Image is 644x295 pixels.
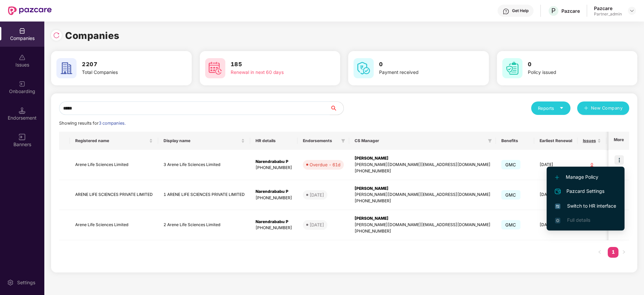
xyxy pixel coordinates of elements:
[561,8,580,14] div: Pazcare
[250,132,297,150] th: HR details
[8,6,52,15] img: New Pazcare Logo
[618,247,629,258] li: Next Page
[583,162,601,168] div: 0
[19,28,26,34] img: svg+xml;base64,PHN2ZyBpZD0iQ29tcGFuaWVzIiB4bWxucz0iaHR0cDovL3d3dy53My5vcmcvMjAwMC9zdmciIHdpZHRoPS...
[618,247,629,258] button: right
[496,132,534,150] th: Benefits
[614,155,624,165] img: icon
[158,150,250,180] td: 3 Arene Life Sciences Limited
[355,198,491,204] div: [PHONE_NUMBER]
[256,219,292,225] div: Narendrababu P
[534,150,578,180] td: [DATE]
[534,180,578,210] td: [DATE]
[608,132,629,150] th: More
[622,250,626,254] span: right
[19,134,26,140] img: svg+xml;base64,PHN2ZyB3aWR0aD0iMTYiIGhlaWdodD0iMTYiIHZpZXdCb3g9IjAgMCAxNiAxNiIgZmlsbD0ibm9uZSIgeG...
[502,58,522,78] img: svg+xml;base64,PHN2ZyB4bWxucz0iaHR0cDovL3d3dy53My5vcmcvMjAwMC9zdmciIHdpZHRoPSI2MCIgaGVpZ2h0PSI2MC...
[555,173,616,181] span: Manage Policy
[355,162,491,168] div: [PERSON_NAME][DOMAIN_NAME][EMAIL_ADDRESS][DOMAIN_NAME]
[594,11,622,17] div: Partner_admin
[591,105,623,112] span: New Company
[310,192,324,198] div: [DATE]
[594,247,605,258] li: Previous Page
[577,101,629,115] button: plusNew Company
[355,168,491,174] div: [PHONE_NUMBER]
[355,215,491,222] div: [PERSON_NAME]
[555,204,560,209] img: svg+xml;base64,PHN2ZyB4bWxucz0iaHR0cDovL3d3dy53My5vcmcvMjAwMC9zdmciIHdpZHRoPSIxNiIgaGVpZ2h0PSIxNi...
[256,188,292,195] div: Narendrababu P
[158,210,250,240] td: 2 Arene Life Sciences Limited
[70,210,158,240] td: Arene Life Sciences Limited
[584,106,588,111] span: plus
[82,69,167,76] div: Total Companies
[231,69,315,76] div: Renewal in next 60 days
[53,32,60,39] img: svg+xml;base64,PHN2ZyBpZD0iUmVsb2FkLTMyeDMyIiB4bWxucz0iaHR0cDovL3d3dy53My5vcmcvMjAwMC9zdmciIHdpZH...
[340,137,347,145] span: filter
[555,175,559,179] img: svg+xml;base64,PHN2ZyB4bWxucz0iaHR0cDovL3d3dy53My5vcmcvMjAwMC9zdmciIHdpZHRoPSIxMi4yMDEiIGhlaWdodD...
[158,180,250,210] td: 1 ARENE LIFE SCIENCES PRIVATE LIMITED
[551,7,556,15] span: P
[355,138,485,143] span: CS Manager
[355,192,491,198] div: [PERSON_NAME][DOMAIN_NAME][EMAIL_ADDRESS][DOMAIN_NAME]
[355,228,491,235] div: [PHONE_NUMBER]
[534,210,578,240] td: [DATE]
[70,132,158,150] th: Registered name
[231,60,315,69] h3: 185
[99,121,126,126] span: 3 companies.
[56,58,77,78] img: svg+xml;base64,PHN2ZyB4bWxucz0iaHR0cDovL3d3dy53My5vcmcvMjAwMC9zdmciIHdpZHRoPSI2MCIgaGVpZ2h0PSI2MC...
[256,165,292,171] div: [PHONE_NUMBER]
[330,101,344,115] button: search
[330,106,343,111] span: search
[205,58,225,78] img: svg+xml;base64,PHN2ZyB4bWxucz0iaHR0cDovL3d3dy53My5vcmcvMjAwMC9zdmciIHdpZHRoPSI2MCIgaGVpZ2h0PSI2MC...
[528,60,612,69] h3: 0
[567,217,590,223] span: Full details
[341,139,345,143] span: filter
[70,180,158,210] td: ARENE LIFE SCIENCES PRIVATE LIMITED
[538,105,564,112] div: Reports
[256,225,292,231] div: [PHONE_NUMBER]
[70,150,158,180] td: Arene Life Sciences Limited
[59,121,126,126] span: Showing results for
[487,137,493,145] span: filter
[303,138,338,143] span: Endorsements
[379,69,464,76] div: Payment received
[594,247,605,258] button: left
[19,54,26,61] img: svg+xml;base64,PHN2ZyBpZD0iSXNzdWVzX2Rpc2FibGVkIiB4bWxucz0iaHR0cDovL3d3dy53My5vcmcvMjAwMC9zdmciIH...
[503,8,509,15] img: svg+xml;base64,PHN2ZyBpZD0iSGVscC0zMngzMiIgeG1sbnM9Imh0dHA6Ly93d3cudzMub3JnLzIwMDAvc3ZnIiB3aWR0aD...
[594,5,622,11] div: Pazcare
[256,159,292,165] div: Narendrababu P
[82,60,167,69] h3: 2207
[7,279,14,286] img: svg+xml;base64,PHN2ZyBpZD0iU2V0dGluZy0yMHgyMCIgeG1sbnM9Imh0dHA6Ly93d3cudzMub3JnLzIwMDAvc3ZnIiB3aW...
[555,187,616,196] span: Pazcard Settings
[355,222,491,228] div: [PERSON_NAME][DOMAIN_NAME][EMAIL_ADDRESS][DOMAIN_NAME]
[488,139,492,143] span: filter
[158,132,250,150] th: Display name
[555,202,616,210] span: Switch to HR interface
[608,247,618,257] a: 1
[310,161,340,168] div: Overdue - 61d
[598,250,602,254] span: left
[19,81,26,87] img: svg+xml;base64,PHN2ZyB3aWR0aD0iMjAiIGhlaWdodD0iMjAiIHZpZXdCb3g9IjAgMCAyMCAyMCIgZmlsbD0ibm9uZSIgeG...
[355,185,491,192] div: [PERSON_NAME]
[559,106,564,110] span: caret-down
[629,8,635,13] img: svg+xml;base64,PHN2ZyBpZD0iRHJvcGRvd24tMzJ4MzIiIHhtbG5zPSJodHRwOi8vd3d3LnczLm9yZy8yMDAwL3N2ZyIgd2...
[512,8,528,13] div: Get Help
[501,220,520,229] span: GMC
[578,132,606,150] th: Issues
[19,107,26,114] img: svg+xml;base64,PHN2ZyB3aWR0aD0iMTQuNSIgaGVpZ2h0PSIxNC41IiB2aWV3Qm94PSIwIDAgMTYgMTYiIGZpbGw9Im5vbm...
[534,132,578,150] th: Earliest Renewal
[164,138,240,143] span: Display name
[528,69,612,76] div: Policy issued
[15,279,37,286] div: Settings
[608,247,618,258] li: 1
[354,58,374,78] img: svg+xml;base64,PHN2ZyB4bWxucz0iaHR0cDovL3d3dy53My5vcmcvMjAwMC9zdmciIHdpZHRoPSI2MCIgaGVpZ2h0PSI2MC...
[501,160,520,169] span: GMC
[583,138,596,143] span: Issues
[75,138,148,143] span: Registered name
[65,28,120,43] h1: Companies
[555,218,560,223] img: svg+xml;base64,PHN2ZyB4bWxucz0iaHR0cDovL3d3dy53My5vcmcvMjAwMC9zdmciIHdpZHRoPSIxNi4zNjMiIGhlaWdodD...
[554,187,562,196] img: svg+xml;base64,PHN2ZyB4bWxucz0iaHR0cDovL3d3dy53My5vcmcvMjAwMC9zdmciIHdpZHRoPSIyNCIgaGVpZ2h0PSIyNC...
[256,195,292,201] div: [PHONE_NUMBER]
[310,221,324,228] div: [DATE]
[501,190,520,200] span: GMC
